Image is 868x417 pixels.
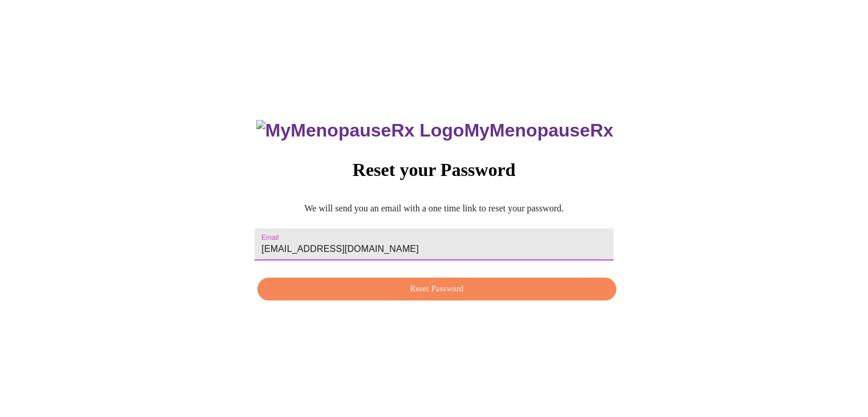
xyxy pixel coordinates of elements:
[256,120,613,141] h3: MyMenopauseRx
[255,159,613,181] h3: Reset your Password
[271,282,603,296] span: Reset Password
[257,278,616,301] button: Reset Password
[256,120,464,141] img: MyMenopauseRx Logo
[255,203,613,214] p: We will send you an email with a one time link to reset your password.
